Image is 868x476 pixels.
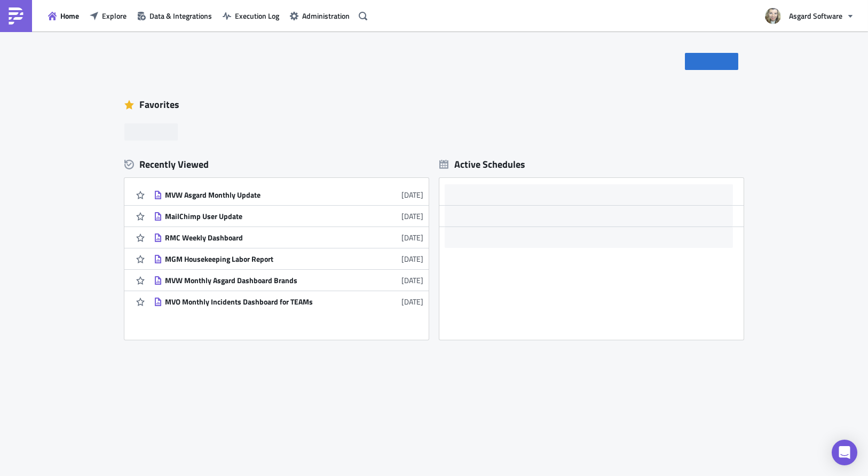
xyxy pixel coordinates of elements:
div: MVO Monthly Incidents Dashboard for TEAMs [165,297,352,307]
a: MVO Monthly Incidents Dashboard for TEAMs[DATE] [154,291,423,312]
div: MVW Monthly Asgard Dashboard Brands [165,276,352,285]
div: Open Intercom Messenger [832,440,857,465]
button: Explore [84,7,132,24]
button: Home [43,7,84,24]
a: MVW Asgard Monthly Update[DATE] [154,184,423,205]
span: Execution Log [235,10,279,21]
div: Recently Viewed [124,157,429,173]
a: RMC Weekly Dashboard[DATE] [154,227,423,248]
div: Favorites [124,97,744,113]
span: Explore [102,10,127,21]
img: PushMetrics [7,7,25,25]
span: Home [60,10,79,21]
time: 2024-08-05T03:52:59Z [401,296,423,307]
div: MGM Housekeeping Labor Report [165,254,352,264]
button: Administration [285,7,355,24]
time: 2024-11-13T04:22:46Z [401,232,423,243]
img: Avatar [764,7,782,25]
button: Asgard Software [759,4,860,28]
a: MVW Monthly Asgard Dashboard Brands[DATE] [154,270,423,291]
time: 2024-08-05T03:57:32Z [401,275,423,286]
div: RMC Weekly Dashboard [165,233,352,243]
time: 2024-11-13T04:15:13Z [401,253,423,264]
a: MGM Housekeeping Labor Report[DATE] [154,248,423,269]
span: Administration [302,10,350,21]
time: 2025-04-11T15:37:42Z [401,189,423,200]
button: Execution Log [217,7,285,24]
div: MailChimp User Update [165,212,352,221]
div: MVW Asgard Monthly Update [165,190,352,200]
span: Data & Integrations [149,10,212,21]
span: Asgard Software [789,10,842,21]
time: 2025-01-07T02:04:26Z [401,210,423,222]
a: MailChimp User Update[DATE] [154,206,423,227]
div: Active Schedules [439,158,525,170]
button: Data & Integrations [132,7,217,24]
